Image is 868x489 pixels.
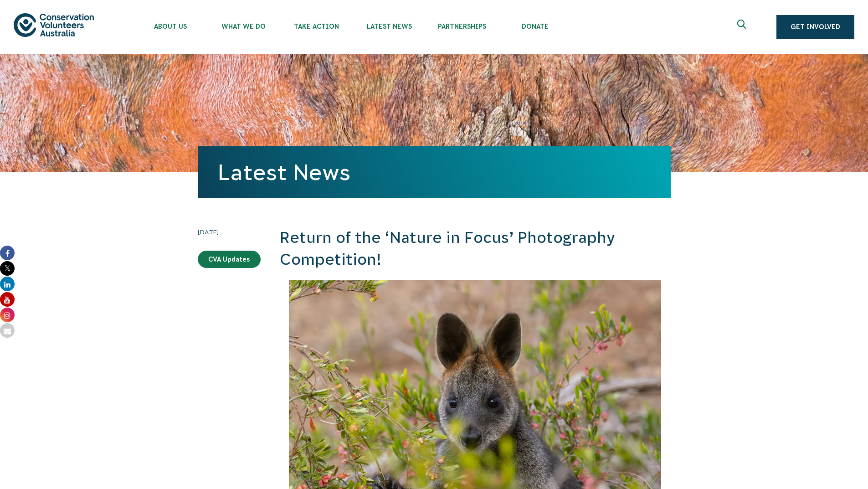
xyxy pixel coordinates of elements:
a: Latest News [218,160,350,185]
span: What We Do [207,23,280,30]
button: Expand search box Close search box [732,16,754,38]
img: logo.svg [14,13,94,36]
span: About Us [134,23,207,30]
span: Expand search box [737,20,749,34]
a: Get Involved [776,15,854,39]
span: Take Action [280,23,353,30]
span: Donate [498,23,571,30]
time: [DATE] [198,227,261,237]
span: Latest News [353,23,426,30]
h2: Return of the ‘Nature in Focus’ Photography Competition! [280,227,671,270]
a: CVA Updates [198,251,261,268]
span: Partnerships [426,23,498,30]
